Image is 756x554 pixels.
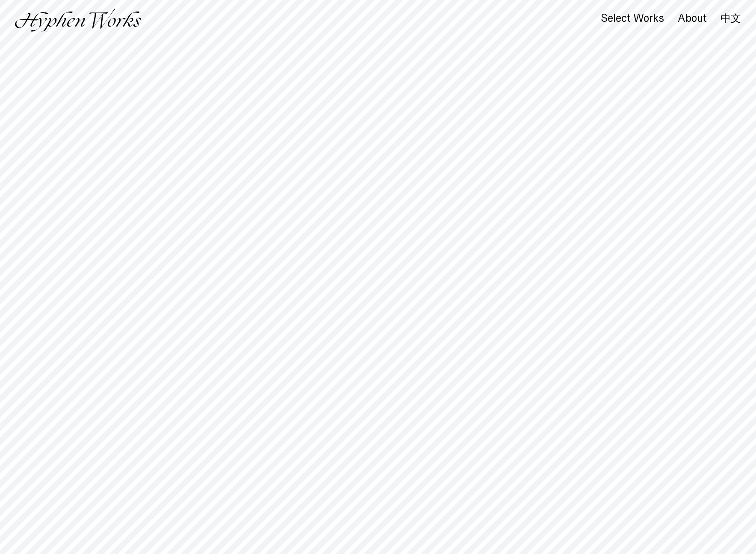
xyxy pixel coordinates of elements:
[721,14,741,23] a: 中文
[678,12,707,24] div: About
[601,12,664,24] div: Select Works
[601,14,664,24] a: Select Works
[678,14,707,24] a: About
[15,9,141,32] img: Hyphen Works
